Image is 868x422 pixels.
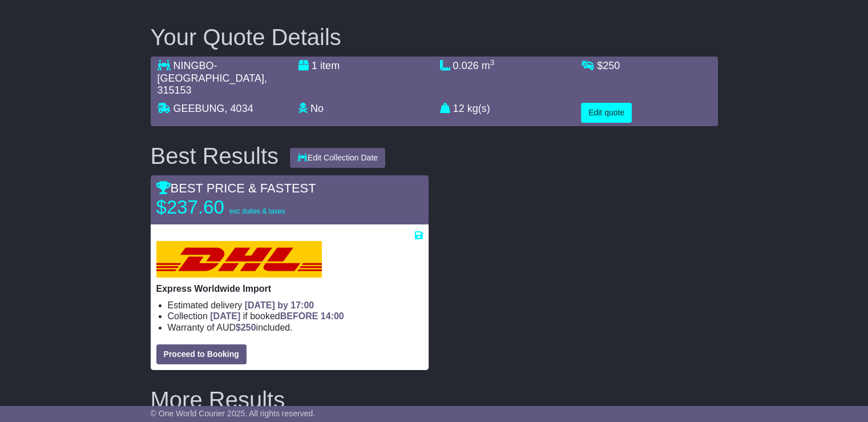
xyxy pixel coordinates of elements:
li: Estimated delivery [168,300,423,311]
span: [DATE] by 17:00 [245,300,314,310]
span: BEFORE [280,311,318,321]
p: Express Worldwide Import [156,283,423,294]
h2: Your Quote Details [151,25,718,50]
button: Edit quote [581,103,632,123]
div: Best Results [145,143,285,168]
span: if booked [210,311,344,321]
button: Edit Collection Date [290,148,385,168]
sup: 3 [490,58,495,67]
span: m [482,60,495,71]
span: , 315153 [158,73,267,97]
span: © One World Courier 2025. All rights reserved. [151,409,316,418]
span: , 4034 [225,103,253,114]
span: exc duties & taxes [229,207,285,215]
span: kg(s) [467,103,490,114]
li: Warranty of AUD included. [168,322,423,333]
span: 12 [453,103,465,114]
span: item [320,60,340,71]
span: $ [597,60,620,71]
span: 14:00 [321,311,344,321]
span: NINGBO-[GEOGRAPHIC_DATA] [158,60,264,84]
h2: More Results [151,387,718,412]
span: [DATE] [210,311,240,321]
span: 0.026 [453,60,479,71]
span: No [310,103,324,114]
img: DHL: Express Worldwide Import [156,241,322,278]
p: $237.60 [156,196,299,219]
span: GEEBUNG [173,103,225,114]
span: BEST PRICE & FASTEST [156,181,316,195]
span: 250 [241,323,256,332]
span: 250 [603,60,620,71]
li: Collection [168,311,423,321]
span: $ [236,323,256,332]
button: Proceed to Booking [156,344,247,364]
span: 1 [312,60,317,71]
